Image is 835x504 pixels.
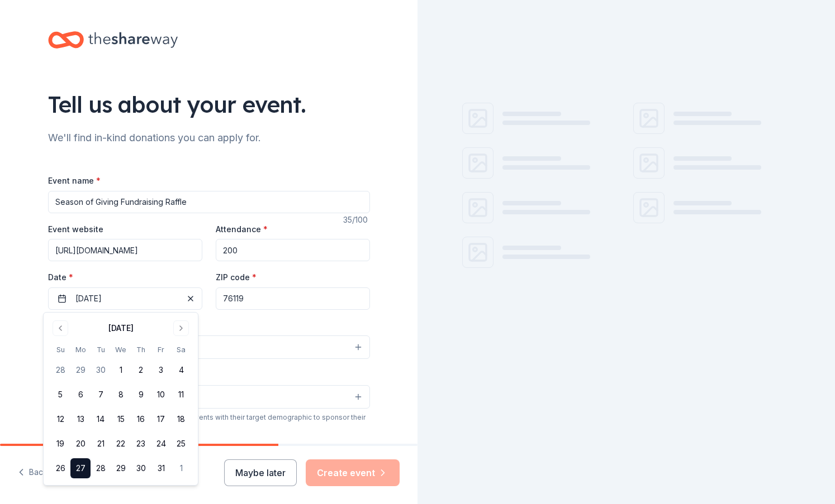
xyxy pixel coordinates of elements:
[111,458,131,478] button: 29
[48,287,202,310] button: [DATE]
[48,89,370,120] div: Tell us about your event.
[216,239,370,261] input: 20
[18,461,48,484] button: Back
[131,385,151,405] button: 9
[171,409,191,429] button: 18
[53,320,68,336] button: Go to previous month
[131,409,151,429] button: 16
[91,344,111,356] th: Tuesday
[131,434,151,454] button: 23
[343,213,370,227] div: 35 /100
[70,344,91,356] th: Monday
[131,344,151,356] th: Thursday
[171,360,191,380] button: 4
[48,385,370,409] button: Select
[48,272,202,283] label: Date
[50,344,70,356] th: Sunday
[111,344,131,356] th: Wednesday
[70,360,91,380] button: 29
[151,360,171,380] button: 3
[111,409,131,429] button: 15
[111,434,131,454] button: 22
[50,458,70,478] button: 26
[151,458,171,478] button: 31
[111,385,131,405] button: 8
[216,287,370,310] input: 12345 (U.S. only)
[91,434,111,454] button: 21
[50,409,70,429] button: 12
[50,360,70,380] button: 28
[111,360,131,380] button: 1
[70,385,91,405] button: 6
[91,458,111,478] button: 28
[171,434,191,454] button: 25
[171,385,191,405] button: 11
[91,385,111,405] button: 7
[131,360,151,380] button: 2
[305,441,336,453] label: Apt/unit
[70,434,91,454] button: 20
[91,360,111,380] button: 30
[70,458,91,478] button: 27
[50,385,70,405] button: 5
[48,239,202,261] input: https://www...
[48,191,370,213] input: Spring Fundraiser
[151,409,171,429] button: 17
[108,321,134,335] div: [DATE]
[48,335,370,359] button: Select
[216,224,268,235] label: Attendance
[91,409,111,429] button: 14
[216,272,257,283] label: ZIP code
[48,129,370,147] div: We'll find in-kind donations you can apply for.
[171,344,191,356] th: Saturday
[50,434,70,454] button: 19
[131,458,151,478] button: 30
[151,385,171,405] button: 10
[48,413,370,431] div: We use this information to help brands find events with their target demographic to sponsor their...
[151,344,171,356] th: Friday
[224,459,297,486] button: Maybe later
[70,409,91,429] button: 13
[151,434,171,454] button: 24
[48,224,103,235] label: Event website
[171,458,191,478] button: 1
[48,175,101,186] label: Event name
[173,320,189,336] button: Go to next month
